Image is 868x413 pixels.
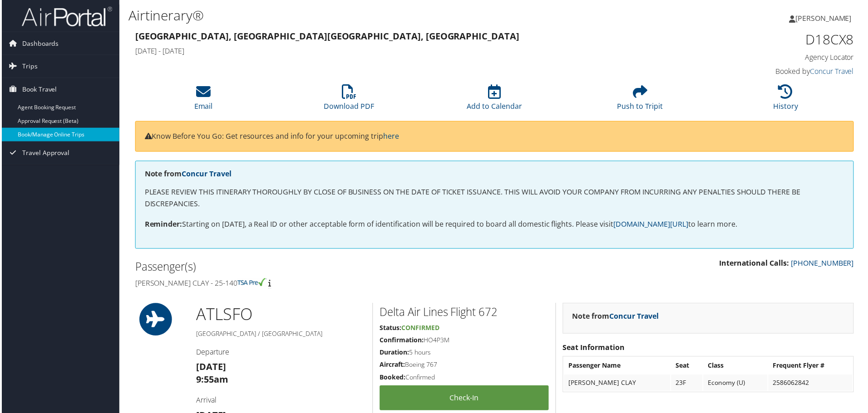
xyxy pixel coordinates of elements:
[467,90,523,112] a: Add to Calendar
[380,337,549,346] h5: HO4P3M
[195,362,225,374] strong: [DATE]
[195,375,227,387] strong: 9:55am
[181,170,231,180] a: Concur Travel
[143,219,846,231] p: Starting on [DATE], a Real ID or other acceptable form of identification will be required to boar...
[797,13,853,23] span: [PERSON_NAME]
[380,387,549,412] a: Check-in
[565,376,671,393] td: [PERSON_NAME] CLAY
[380,362,405,370] strong: Aircraft:
[237,279,266,287] img: tsa-precheck.png
[134,260,488,276] h2: Passenger(s)
[791,5,863,32] a: [PERSON_NAME]
[20,32,57,55] span: Dashboards
[770,376,854,393] td: 2586062842
[127,6,617,25] h1: Airtinerary®
[20,142,68,165] span: Travel Approval
[134,279,488,289] h4: [PERSON_NAME] Clay - 25-140
[565,359,671,375] th: Passenger Name
[380,337,424,345] strong: Confirmation:
[195,349,365,359] h4: Departure
[672,376,704,393] td: 23F
[195,397,365,407] h4: Arrival
[20,78,55,101] span: Book Travel
[720,259,791,269] strong: International Calls:
[705,359,769,375] th: Class
[614,220,690,230] a: [DOMAIN_NAME][URL]
[143,131,846,143] p: Know Before You Go: Get resources and info for your upcoming trip
[143,187,846,210] p: PLEASE REVIEW THIS ITINERARY THOROUGHLY BY CLOSE OF BUSINESS ON THE DATE OF TICKET ISSUANCE. THIS...
[793,259,856,269] a: [PHONE_NUMBER]
[610,312,660,322] a: Concur Travel
[380,350,409,358] strong: Duration:
[380,350,549,359] h5: 5 hours
[573,312,660,322] strong: Note from
[143,170,231,180] strong: Note from
[143,220,181,230] strong: Reminder:
[705,376,769,393] td: Economy (U)
[380,325,401,333] strong: Status:
[672,359,704,375] th: Seat
[20,6,111,27] img: airportal-logo.png
[563,344,626,354] strong: Seat Information
[195,304,365,327] h1: ATL SFO
[193,90,212,112] a: Email
[775,90,800,112] a: History
[380,374,405,383] strong: Booked:
[401,325,439,333] span: Confirmed
[812,67,856,77] a: Concur Travel
[134,46,672,56] h4: [DATE] - [DATE]
[686,53,856,63] h4: Agency Locator
[195,330,365,340] h5: [GEOGRAPHIC_DATA] / [GEOGRAPHIC_DATA]
[686,30,856,49] h1: D18CX8
[770,359,854,375] th: Frequent Flyer #
[324,90,374,112] a: Download PDF
[383,131,399,141] a: here
[380,374,549,384] h5: Confirmed
[380,362,549,371] h5: Boeing 767
[686,67,856,77] h4: Booked by
[380,306,549,321] h2: Delta Air Lines Flight 672
[618,90,664,112] a: Push to Tripit
[134,30,520,42] strong: [GEOGRAPHIC_DATA], [GEOGRAPHIC_DATA] [GEOGRAPHIC_DATA], [GEOGRAPHIC_DATA]
[20,55,36,78] span: Trips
